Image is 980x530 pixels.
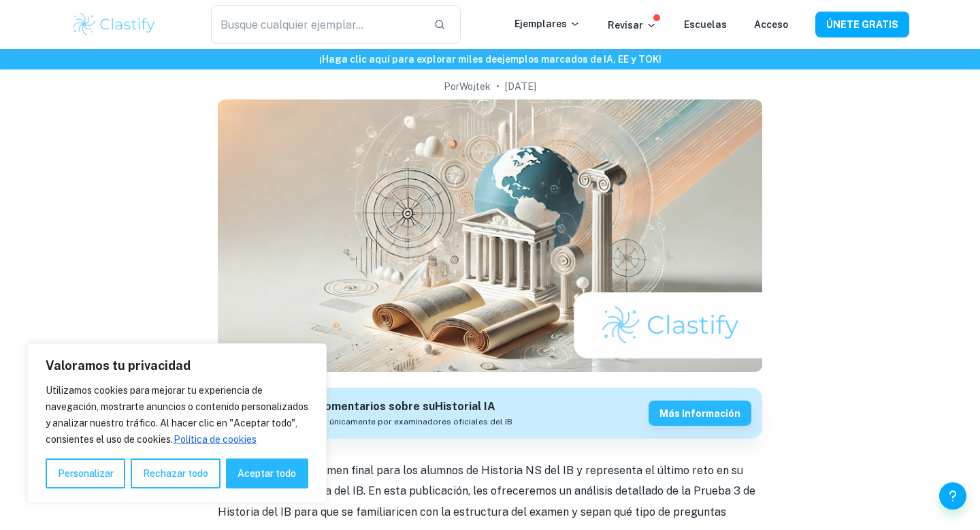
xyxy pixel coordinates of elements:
[496,81,500,92] font: •
[174,434,257,445] font: Política de cookies
[319,54,497,65] font: ¡Haga clic aquí para explorar miles de
[226,458,308,488] button: Aceptar todo
[218,99,762,372] img: Imagen de portada del examen 3 de Historia del IB
[58,468,114,479] font: Personalizar
[259,433,261,446] a: Política de cookies
[143,468,208,479] font: Rechazar todo
[608,20,643,31] font: Revisar
[444,81,459,92] font: Por
[46,358,191,373] font: Valoramos tu privacidad
[238,468,296,479] font: Aceptar todo
[754,19,788,30] a: Acceso
[71,11,157,38] img: Logotipo de Clastify
[211,5,423,44] input: Busque cualquier ejemplar...
[505,81,536,92] font: [DATE]
[27,343,327,503] div: Valoramos tu privacidad
[269,400,435,413] font: Obtenga comentarios sobre su
[218,388,762,439] a: Obtenga comentarios sobre suHistorial IACalificado únicamente por examinadores oficiales del IBMá...
[173,433,257,446] a: Política de cookies
[131,458,220,488] button: Rechazar todo
[939,482,966,510] button: Ayuda y comentarios
[287,417,512,426] font: Calificado únicamente por examinadores oficiales del IB
[826,20,898,31] font: ÚNETE GRATIS
[514,18,567,29] font: Ejemplares
[46,385,308,445] font: Utilizamos cookies para mejorar tu experiencia de navegación, mostrarte anuncios o contenido pers...
[684,19,727,30] a: Escuelas
[46,458,125,488] button: Personalizar
[659,54,661,65] font: !
[497,54,659,65] font: ejemplos marcados de IA, EE y TOK
[659,408,740,419] font: Más información
[459,81,491,92] font: Wojtek
[815,12,909,37] button: ÚNETE GRATIS
[649,401,751,426] button: Más información
[435,400,495,413] font: Historial IA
